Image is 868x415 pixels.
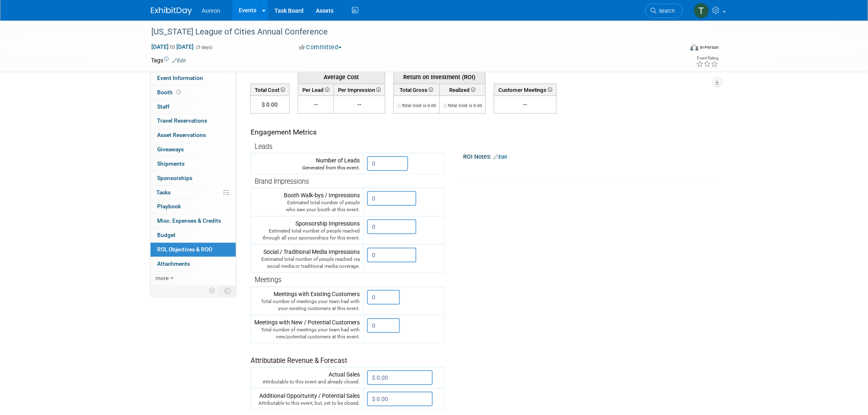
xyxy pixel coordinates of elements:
a: Tasks [151,186,236,200]
span: (3 days) [195,45,212,50]
span: Shipments [157,160,185,167]
span: more [155,275,169,281]
a: Search [645,4,683,18]
span: Tasks [156,189,171,196]
a: Travel Reservations [151,114,236,128]
a: Asset Reservations [151,128,236,142]
div: Estimated total number of people reached via social media or traditional media coverage. [254,256,360,270]
span: Playbook [157,203,181,210]
a: Giveaways [151,143,236,157]
span: Misc. Expenses & Credits [157,217,221,224]
div: Generated from this event. [254,164,360,171]
span: Leads [255,143,272,150]
a: Event Information [151,71,236,85]
div: Attributable to this event and already closed. [254,379,360,385]
a: Staff [151,100,236,114]
div: Event Format [635,43,719,55]
span: to [169,43,176,50]
th: Total Gross [394,84,440,96]
a: Edit [172,58,186,64]
th: Realized [440,84,486,96]
span: Sponsorships [157,175,192,181]
img: ExhibitDay [151,7,192,15]
div: Sponsorship Impressions [254,219,360,242]
a: Misc. Expenses & Credits [151,214,236,228]
img: Format-Inperson.png [690,44,699,50]
span: Staff [157,103,169,110]
div: Meetings with Existing Customers [254,290,360,312]
div: Attributable to this event, but, yet to be closed. [254,400,360,407]
th: Average Cost [298,70,385,84]
a: Playbook [151,200,236,214]
div: ROI Notes: [463,150,715,161]
div: Total number of meetings your team had with new/potential customers at this event. [254,326,360,340]
div: [US_STATE] League of Cities Annual Conference [148,25,671,39]
span: Event Information [157,75,203,81]
span: Search [656,8,675,14]
th: Per Impression [334,84,385,96]
a: Booth [151,86,236,100]
span: [DATE] [DATE] [151,43,194,50]
td: Tags [151,56,186,64]
a: ROI, Objectives & ROO [151,243,236,257]
span: Brand Impressions [255,178,309,185]
span: ROI, Objectives & ROO [157,246,212,253]
span: Booth [157,89,183,96]
div: In-Person [700,44,719,50]
td: Toggle Event Tabs [219,285,236,296]
div: -- [498,100,553,109]
a: Shipments [151,157,236,171]
span: Aureon [202,7,220,14]
div: Actual Sales [254,370,360,385]
span: Travel Reservations [157,117,207,124]
span: Giveaways [157,146,184,153]
span: Booth not reserved yet [175,89,183,95]
span: -- [357,101,361,108]
td: Personalize Event Tab Strip [205,285,219,296]
div: Attributable Revenue & Forecast [251,346,441,366]
th: Customer Meetings [494,84,557,96]
div: Additional Opportunity / Potential Sales [254,392,360,407]
a: Sponsorships [151,171,236,185]
span: Attachments [157,260,190,267]
td: $ 0.00 [251,96,290,114]
div: Event Rating [697,56,719,60]
a: Budget [151,228,236,242]
div: The Total Cost for this event needs to be greater than 0.00 in order for ROI to get calculated. S... [397,100,436,109]
div: Total number of meetings your team had with your existing customers at this event. [254,298,360,312]
th: Total Cost [251,84,290,96]
span: Meetings [255,276,281,284]
span: Budget [157,232,176,238]
div: Meetings with New / Potential Customers [254,318,360,340]
th: Per Lead [298,84,334,96]
div: Estimated total number of people who saw your booth at this event. [254,199,360,213]
div: Social / Traditional Media Impressions [254,248,360,270]
th: Return on Investment (ROI) [394,70,486,84]
span: -- [314,101,318,108]
a: Attachments [151,257,236,271]
div: Engagement Metrics [251,127,441,137]
div: The Total Cost for this event needs to be greater than 0.00 in order for ROI to get calculated. S... [443,100,482,109]
a: more [151,271,236,285]
a: Edit [493,154,507,160]
div: Booth Walk-bys / Impressions [254,191,360,213]
button: Committed [296,43,345,52]
span: Asset Reservations [157,132,206,138]
div: Number of Leads [254,156,360,171]
img: Tina Schaffner [694,3,709,18]
div: Estimated total number of people reached through all your sponsorships for this event. [254,228,360,242]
